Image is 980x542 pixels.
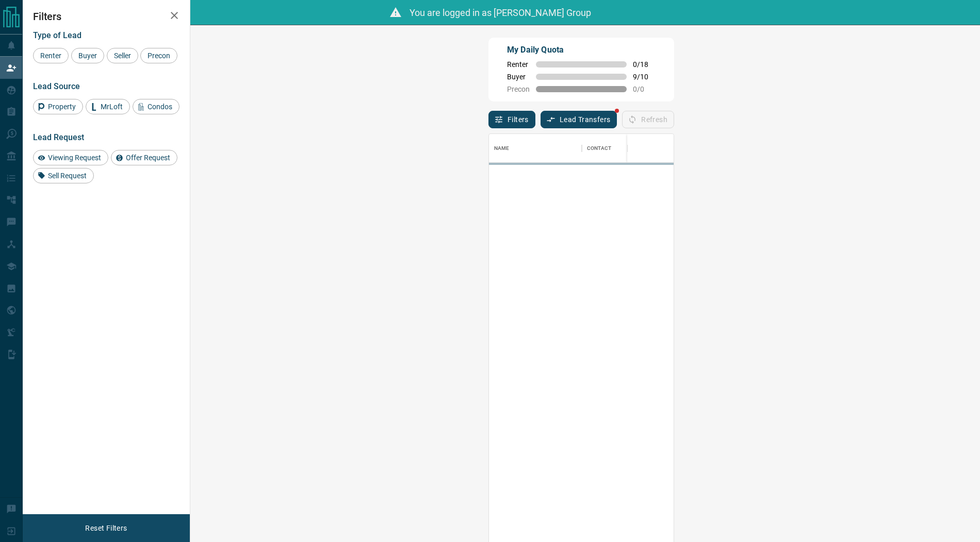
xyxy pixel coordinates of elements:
[122,154,174,162] span: Offer Request
[44,154,105,162] span: Viewing Request
[44,103,79,111] span: Property
[488,111,535,128] button: Filters
[507,44,656,56] p: My Daily Quota
[507,60,530,69] span: Renter
[33,150,108,165] div: Viewing Request
[541,111,617,128] button: Lead Transfers
[633,73,656,81] span: 9 / 10
[494,134,510,163] div: Name
[489,134,582,163] div: Name
[587,134,611,163] div: Contact
[75,52,101,60] span: Buyer
[78,519,134,537] button: Reset Filters
[507,85,530,93] span: Precon
[140,48,177,63] div: Precon
[33,99,83,114] div: Property
[33,132,84,142] span: Lead Request
[107,48,138,63] div: Seller
[33,10,179,23] h2: Filters
[633,85,656,93] span: 0 / 0
[582,134,664,163] div: Contact
[110,52,135,60] span: Seller
[44,172,90,180] span: Sell Request
[97,103,126,111] span: MrLoft
[33,48,69,63] div: Renter
[37,52,65,60] span: Renter
[144,52,174,60] span: Precon
[33,30,81,40] span: Type of Lead
[144,103,176,111] span: Condos
[33,81,80,91] span: Lead Source
[410,7,591,18] span: You are logged in as [PERSON_NAME] Group
[507,73,530,81] span: Buyer
[133,99,179,114] div: Condos
[633,60,656,69] span: 0 / 18
[111,150,177,165] div: Offer Request
[71,48,104,63] div: Buyer
[86,99,130,114] div: MrLoft
[33,168,94,183] div: Sell Request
